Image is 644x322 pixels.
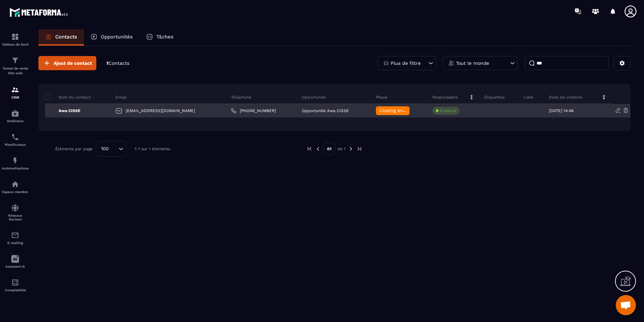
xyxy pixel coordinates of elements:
p: Plus de filtre [391,61,421,65]
span: Contacts [108,60,129,66]
p: Responsable [432,95,458,100]
p: Assistant IA [2,265,29,268]
img: social-network [11,204,19,212]
span: Closing en cours [379,108,418,113]
p: Liste [524,95,533,100]
img: accountant [11,278,19,287]
p: 1-1 sur 1 éléments [135,146,170,151]
a: formationformationCRM [2,81,29,104]
button: Ajout de contact [38,56,96,70]
p: Espace membre [2,190,29,194]
a: [PHONE_NUMBER] [231,108,276,113]
p: Email [116,95,127,100]
img: prev [315,146,321,152]
a: schedulerschedulerPlanificateur [2,128,29,152]
p: Opportunité Awa CISSE [302,108,349,113]
p: Tableau de bord [2,43,29,46]
p: Étiquettes [484,95,505,100]
p: Opportunité [302,95,326,100]
p: E-mailing [2,241,29,245]
span: Ajout de contact [54,60,92,66]
p: 01 [323,142,335,155]
a: automationsautomationsAutomatisations [2,152,29,175]
a: emailemailE-mailing [2,226,29,250]
p: Nom du contact [45,95,91,100]
input: Search for option [111,145,117,153]
p: de 1 [337,146,346,152]
p: Awa CISSE [45,108,80,113]
p: Tunnel de vente Site web [2,66,29,76]
p: Contacts [55,34,77,40]
p: Phase [376,95,387,100]
img: next [348,146,354,152]
p: [DATE] 14:46 [549,108,574,113]
p: Opportunités [101,34,133,40]
p: 1 [106,60,129,66]
p: Tâches [156,34,173,40]
img: automations [11,180,19,188]
a: accountantaccountantComptabilité [2,273,29,297]
a: Opportunités [84,29,139,46]
a: Tâches [139,29,180,46]
a: social-networksocial-networkRéseaux Sociaux [2,199,29,226]
img: email [11,231,19,239]
div: Search for option [96,141,126,157]
a: Contacts [38,29,84,46]
img: automations [11,157,19,165]
img: formation [11,86,19,94]
img: automations [11,109,19,117]
p: Planificateur [2,143,29,146]
img: next [356,146,362,152]
p: Comptabilité [2,288,29,292]
span: 100 [99,145,111,153]
a: automationsautomationsEspace membre [2,175,29,199]
img: prev [307,146,313,152]
p: Réseaux Sociaux [2,214,29,221]
a: formationformationTunnel de vente Site web [2,51,29,81]
img: logo [9,6,70,19]
p: CRM [2,96,29,99]
p: Date de création [549,95,582,100]
img: formation [11,33,19,41]
a: Assistant IA [2,250,29,273]
p: À associe [440,108,456,113]
div: Ouvrir le chat [616,295,636,315]
p: Éléments par page [55,146,93,151]
a: automationsautomationsWebinaire [2,104,29,128]
p: Webinaire [2,119,29,123]
img: formation [11,56,19,64]
a: formationformationTableau de bord [2,28,29,51]
img: scheduler [11,133,19,141]
p: Téléphone [231,95,251,100]
p: Tout le monde [456,61,489,65]
p: Automatisations [2,166,29,170]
